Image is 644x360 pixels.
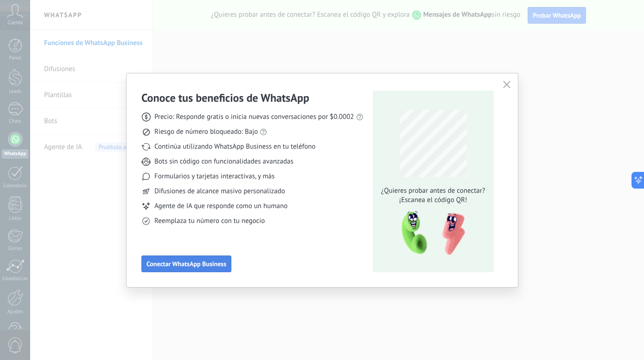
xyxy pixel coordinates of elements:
span: Reemplaza tu número con tu negocio [154,216,265,226]
span: Agente de IA que responde como un humano [154,202,287,211]
button: Conectar WhatsApp Business [141,255,231,272]
span: Conectar WhatsApp Business [147,261,226,267]
span: Continúa utilizando WhatsApp Business en tu teléfono [154,142,315,151]
span: Difusiones de alcance masivo personalizado [154,187,285,196]
img: qr-pic-1x.png [394,209,467,258]
span: ¡Escanea el código QR! [378,196,488,205]
span: Riesgo de número bloqueado: Bajo [154,127,258,137]
h3: Conoce tus beneficios de WhatsApp [141,91,309,105]
span: ¿Quieres probar antes de conectar? [378,186,488,196]
span: Bots sin código con funcionalidades avanzadas [154,157,293,166]
span: Formularios y tarjetas interactivas, y más [154,172,274,181]
span: Precio: Responde gratis o inicia nuevas conversaciones por $0.0002 [154,112,354,122]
